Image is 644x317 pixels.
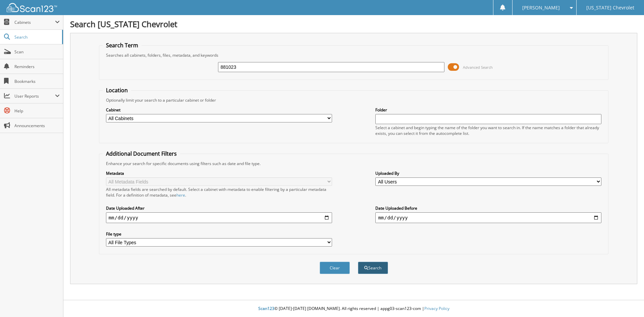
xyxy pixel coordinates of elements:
[7,3,57,12] img: scan123-logo-white.svg
[463,65,493,70] span: Advanced Search
[106,231,332,237] label: File type
[14,49,60,55] span: Scan
[63,301,644,317] div: © [DATE]-[DATE] [DOMAIN_NAME]. All rights reserved | appg03-scan123-com |
[103,161,605,166] div: Enhance your search for specific documents using filters such as date and file type.
[106,205,332,211] label: Date Uploaded After
[176,192,185,198] a: here
[375,205,601,211] label: Date Uploaded Before
[14,64,60,69] span: Reminders
[586,6,634,10] span: [US_STATE] Chevrolet
[610,285,644,317] iframe: Chat Widget
[14,123,60,128] span: Announcements
[14,34,59,40] span: Search
[106,212,332,223] input: start
[103,42,142,49] legend: Search Term
[375,125,601,136] div: Select a cabinet and begin typing the name of the folder you want to search in. If the name match...
[320,262,350,274] button: Clear
[375,107,601,113] label: Folder
[106,107,332,113] label: Cabinet
[14,19,55,25] span: Cabinets
[70,18,637,30] h1: Search [US_STATE] Chevrolet
[522,6,560,10] span: [PERSON_NAME]
[103,52,605,58] div: Searches all cabinets, folders, files, metadata, and keywords
[375,170,601,176] label: Uploaded By
[14,78,60,84] span: Bookmarks
[103,150,180,157] legend: Additional Document Filters
[106,170,332,176] label: Metadata
[14,93,55,99] span: User Reports
[103,97,605,103] div: Optionally limit your search to a particular cabinet or folder
[103,87,131,94] legend: Location
[358,262,388,274] button: Search
[106,187,332,198] div: All metadata fields are searched by default. Select a cabinet with metadata to enable filtering b...
[258,306,274,311] span: Scan123
[424,306,449,311] a: Privacy Policy
[375,212,601,223] input: end
[14,108,60,114] span: Help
